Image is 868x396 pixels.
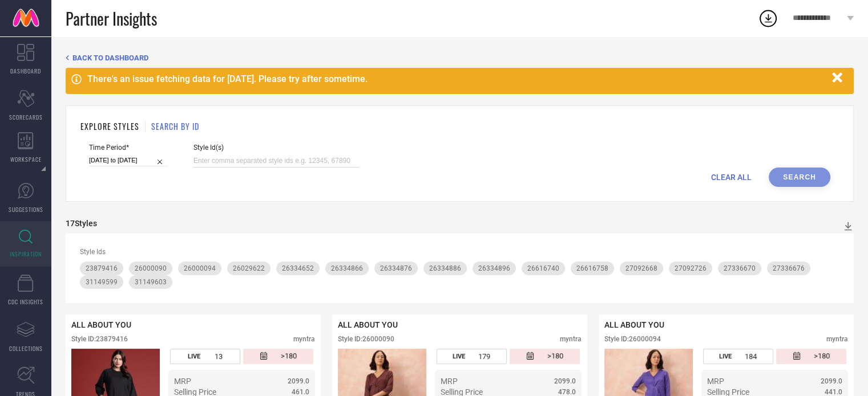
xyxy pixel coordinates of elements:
[193,154,359,168] input: Enter comma separated style ids e.g. 12345, 67890
[10,250,42,258] span: INSPIRATION
[554,377,576,385] span: 2099.0
[773,264,805,272] span: 27336676
[338,320,398,329] span: ALL ABOUT YOU
[170,349,240,364] div: Number of days the style has been live on the platform
[282,264,314,272] span: 26334652
[86,278,118,286] span: 31149599
[821,377,842,385] span: 2099.0
[293,335,315,343] div: myntra
[188,353,200,360] span: LIVE
[745,352,757,361] span: 184
[625,264,657,272] span: 27092668
[233,264,265,272] span: 26029622
[527,264,559,272] span: 26616740
[66,54,854,62] div: Back TO Dashboard
[89,144,168,152] span: Time Period*
[558,388,576,396] span: 478.0
[10,155,42,164] span: WORKSPACE
[9,344,43,353] span: COLLECTIONS
[288,377,309,385] span: 2099.0
[825,388,842,396] span: 441.0
[604,335,661,343] div: Style ID: 26000094
[453,353,465,360] span: LIVE
[758,8,778,28] div: Open download list
[478,264,510,272] span: 26334896
[576,264,608,272] span: 26616758
[72,54,148,62] span: BACK TO DASHBOARD
[331,264,363,272] span: 26334866
[604,320,664,329] span: ALL ABOUT YOU
[826,335,848,343] div: myntra
[9,205,43,214] span: SUGGESTIONS
[174,377,191,386] span: MRP
[441,377,458,386] span: MRP
[71,320,131,329] span: ALL ABOUT YOU
[675,264,706,272] span: 27092726
[135,264,167,272] span: 26000090
[10,67,41,75] span: DASHBOARD
[707,377,724,386] span: MRP
[724,264,756,272] span: 27336670
[478,352,490,361] span: 179
[560,335,582,343] div: myntra
[338,335,394,343] div: Style ID: 26000090
[71,335,128,343] div: Style ID: 23879416
[814,352,830,361] span: >180
[547,352,563,361] span: >180
[151,120,199,132] h1: SEARCH BY ID
[437,349,507,364] div: Number of days the style has been live on the platform
[380,264,412,272] span: 26334876
[184,264,216,272] span: 26000094
[510,349,580,364] div: Number of days since the style was first listed on the platform
[66,219,97,228] div: 17 Styles
[215,352,223,361] span: 13
[776,349,846,364] div: Number of days since the style was first listed on the platform
[9,113,43,121] span: SCORECARDS
[719,353,732,360] span: LIVE
[87,74,826,84] div: There's an issue fetching data for [DATE]. Please try after sometime.
[243,349,313,364] div: Number of days since the style was first listed on the platform
[86,264,118,272] span: 23879416
[429,264,461,272] span: 26334886
[89,154,168,166] input: Select time period
[711,173,752,182] span: CLEAR ALL
[80,120,139,132] h1: EXPLORE STYLES
[193,144,359,152] span: Style Id(s)
[703,349,773,364] div: Number of days the style has been live on the platform
[8,297,43,306] span: CDC INSIGHTS
[80,248,839,256] div: Style Ids
[135,278,167,286] span: 31149603
[281,352,297,361] span: >180
[66,7,157,30] span: Partner Insights
[292,388,309,396] span: 461.0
